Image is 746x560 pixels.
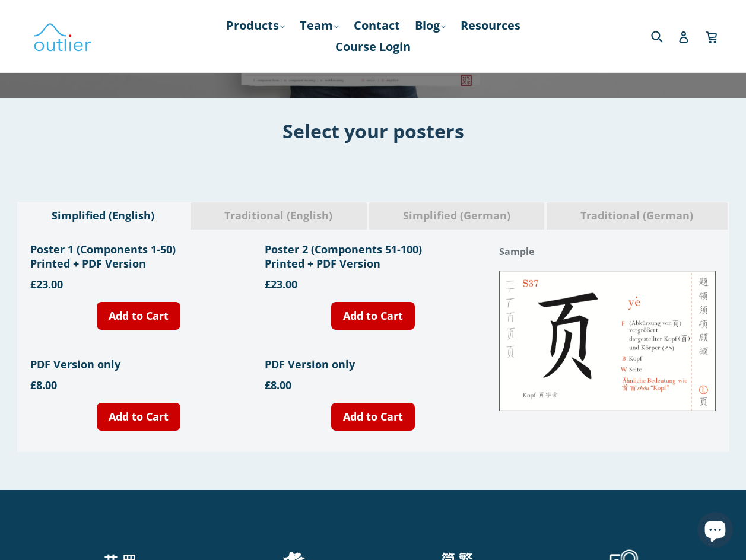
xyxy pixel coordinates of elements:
span: Simplified (German) [378,208,536,224]
a: Team [294,15,345,36]
span: Simplified (English) [27,208,180,224]
a: Resources [455,15,526,36]
a: Add to Cart [97,403,180,431]
a: Add to Cart [331,302,415,330]
img: Outlier Linguistics [33,19,92,53]
span: £23.00 [265,277,297,291]
a: Blog [409,15,452,36]
input: Search [648,24,681,48]
h1: PDF Version only [30,357,247,371]
a: Add to Cart [331,403,415,431]
span: £8.00 [30,378,57,392]
h1: PDF Version only [265,357,481,371]
span: Traditional (German) [555,208,719,224]
inbox-online-store-chat: Shopify online store chat [694,512,737,551]
h1: Poster 1 (Components 1-50) Printed + PDF Version [30,242,247,271]
span: £8.00 [265,378,291,392]
span: £23.00 [30,277,63,291]
h1: Poster 2 (Components 51-100) Printed + PDF Version [265,242,481,271]
h1: Sample [499,242,716,261]
a: Add to Cart [97,302,180,330]
a: Course Login [329,36,417,58]
a: Contact [348,15,406,36]
span: Traditional (English) [199,208,358,224]
a: Products [220,15,291,36]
